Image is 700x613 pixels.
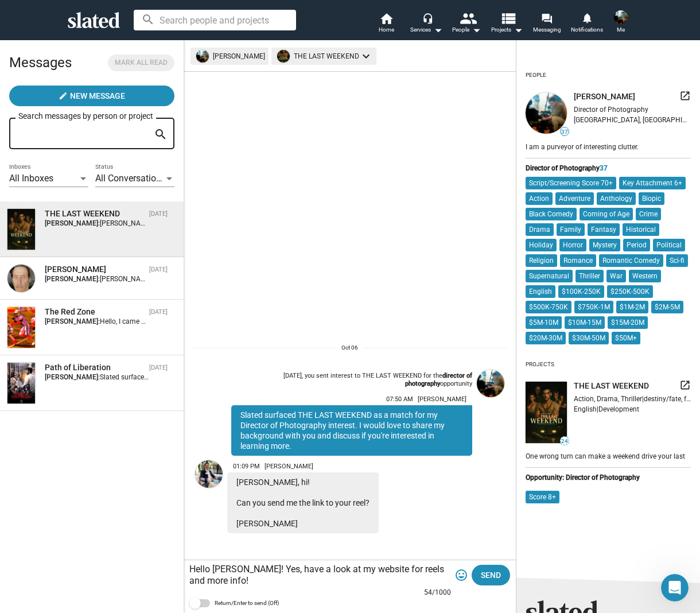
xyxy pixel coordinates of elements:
mat-chip: $100K-250K [558,285,604,298]
mat-chip: Black Comedy [526,208,577,220]
strong: [PERSON_NAME]: [45,373,100,381]
span: | [597,405,598,413]
mat-chip: Crime [636,208,661,220]
span: Development [598,405,639,413]
mat-icon: keyboard_arrow_down [359,49,373,63]
mat-chip: Romantic Comedy [599,254,663,267]
span: Home [379,23,394,37]
span: Mark all read [115,57,168,69]
mat-chip: $2M-5M [651,301,683,313]
mat-icon: arrow_drop_down [431,23,445,37]
mat-icon: launch [679,90,691,102]
mat-chip: Holiday [526,239,557,251]
div: [GEOGRAPHIC_DATA], [GEOGRAPHIC_DATA], [GEOGRAPHIC_DATA] [574,116,691,124]
mat-chip: Political [653,239,685,251]
mat-icon: arrow_drop_down [469,23,483,37]
mat-chip: English [526,285,555,298]
div: People [526,67,546,83]
button: New Message [9,86,174,106]
mat-chip: $10M-15M [565,316,605,329]
mat-icon: search [154,126,168,143]
mat-chip: Drama [526,223,554,236]
img: undefined [526,92,567,134]
mat-chip: $30M-50M [569,332,609,344]
time: [DATE] [149,308,168,316]
img: Paul Gerbert [195,460,223,488]
mat-chip: $750K-1M [574,301,613,313]
mat-chip: $250K-500K [607,285,653,298]
mat-icon: arrow_drop_down [511,23,525,37]
mat-chip: $1M-2M [616,301,648,313]
span: All Conversations [95,173,166,184]
mat-icon: launch [679,379,691,391]
div: I am a purveyor of interesting clutter. [526,141,691,152]
span: Messaging [533,23,561,37]
strong: [PERSON_NAME]: [45,317,100,325]
mat-chip: $20M-30M [526,332,566,344]
span: 37 [561,129,569,135]
time: [DATE] [149,266,168,273]
div: Projects [526,356,554,373]
div: One wrong turn can make a weekend drive your last [526,450,691,461]
button: Projects [487,11,527,37]
span: Return/Enter to send (Off) [215,596,279,610]
mat-chip: Thriller [575,270,604,282]
button: Drew SuppaMe [607,8,635,38]
span: 24 [561,438,569,445]
mat-chip: Historical [623,223,659,236]
button: People [446,11,487,37]
a: Messaging [527,11,567,37]
span: 01:09 PM [233,463,260,470]
img: Path of Liberation [7,363,35,404]
div: The Red Zone [45,306,145,317]
mat-chip: Horror [559,239,586,251]
span: THE LAST WEEKEND [574,381,649,391]
div: Director of Photography [526,164,691,172]
mat-chip: Script/Screening Score 70+ [526,177,616,189]
div: Terry Luke Podnar [45,264,145,275]
span: Slated surfaced Path of Liberation as a match for my Director of Photography interest. I would lo... [100,373,662,381]
mat-chip: Religion [526,254,557,267]
mat-chip: $15M-20M [608,316,648,329]
mat-chip: Biopic [639,192,664,205]
mat-chip: Anthology [597,192,636,205]
img: THE LAST WEEKEND [7,209,35,250]
mat-chip: Western [629,270,661,282]
span: All Inboxes [9,173,53,184]
span: | [642,395,644,403]
mat-icon: home [379,11,393,25]
div: Director of Photography [574,106,691,114]
a: Home [366,11,406,37]
mat-chip: Coming of Age [580,208,633,220]
span: English [574,405,597,413]
mat-chip: Romance [560,254,596,267]
span: Action, Drama, Thriller [574,395,642,403]
mat-chip: Adventure [555,192,594,205]
img: Drew Suppa [477,370,504,397]
mat-chip: $500K-750K [526,301,571,313]
strong: [PERSON_NAME]: [45,219,100,227]
div: Slated surfaced THE LAST WEEKEND as a match for my Director of Photography interest. I would love... [231,405,472,456]
img: undefined [526,382,567,443]
span: Projects [491,23,523,37]
span: [PERSON_NAME] [265,463,313,470]
div: Opportunity: Director of Photography [526,474,691,482]
button: Services [406,11,446,37]
mat-icon: people [460,10,476,26]
span: 37 [600,164,608,172]
h2: Messages [9,49,72,76]
mat-chip: Family [557,223,585,236]
mat-chip: $5M-10M [526,316,562,329]
mat-chip: Fantasy [588,223,620,236]
span: Me [617,23,625,37]
div: Path of Liberation [45,362,145,373]
mat-icon: tag_faces [454,568,468,582]
img: undefined [277,50,290,63]
div: THE LAST WEEKEND [45,208,145,219]
span: Notifications [571,23,603,37]
strong: [PERSON_NAME]: [45,275,100,283]
input: Search people and projects [134,10,296,30]
strong: director of photography [405,372,472,388]
mat-chip: THE LAST WEEKEND [271,48,376,65]
mat-chip: Key Attachment 6+ [619,177,686,189]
